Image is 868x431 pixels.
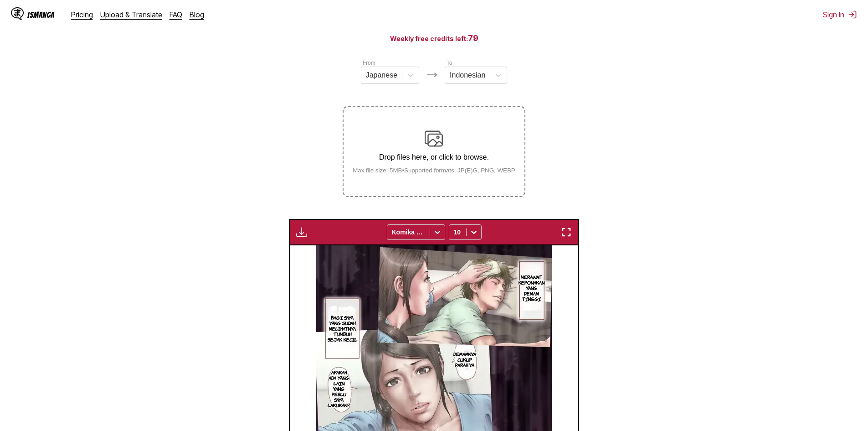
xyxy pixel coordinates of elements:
img: Languages icon [426,69,437,80]
h3: Weekly free credits left: [22,32,846,44]
a: IsManga LogoIsManga [11,7,71,22]
a: FAQ [169,10,182,19]
p: Drop files here, or click to browse. [345,153,523,161]
p: Bagi saya yang sudah melihatnya tumbuh sejak kecil [324,313,360,344]
img: Download translated images [296,227,307,238]
button: Sign In [823,10,857,19]
img: Enter fullscreen [561,227,572,238]
img: IsManga Logo [11,7,24,20]
a: Upload & Translate [100,10,162,19]
a: Pricing [71,10,93,19]
label: From [363,60,375,66]
span: 79 [468,33,478,43]
p: Merawat keponakan yang demam tinggi [517,272,546,303]
div: IsManga [27,10,55,19]
label: To [447,60,452,66]
p: Demamnya cukup parah ya [452,349,478,369]
p: Apakah ada yang lain yang perlu saya lakukan? [326,368,352,410]
a: Blog [190,10,204,19]
img: Sign out [848,10,857,19]
small: Max file size: 5MB • Supported formats: JP(E)G, PNG, WEBP [345,167,523,174]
